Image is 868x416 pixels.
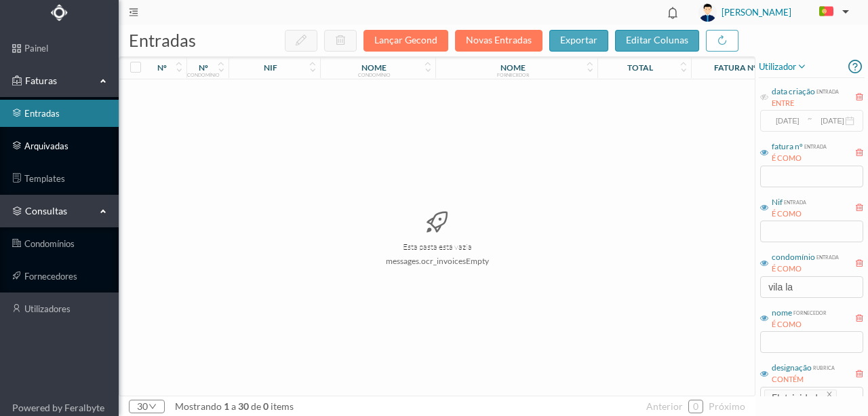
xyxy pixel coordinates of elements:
div: entrada [815,86,839,96]
span: próximo [709,400,745,412]
span: 30 [236,400,251,412]
button: Lançar Gecond [363,30,448,52]
span: anterior [646,400,683,412]
div: messages.ocr_invoicesEmpty [386,256,489,266]
span: de [251,400,261,412]
span: 0 [261,400,271,412]
span: consultas [25,204,93,218]
div: designação [772,362,812,374]
li: 0 [688,400,703,413]
div: nome [500,62,526,73]
img: Logo [51,4,68,21]
div: É COMO [772,263,839,275]
button: Novas Entradas [455,30,542,52]
div: condomínio [772,251,815,263]
div: Nif [772,196,783,208]
div: nif [264,62,277,73]
div: condomínio [358,72,391,77]
div: entrada [783,196,806,206]
span: items [271,400,294,412]
button: exportar [549,30,608,52]
span: a [231,400,236,412]
div: nome [772,307,792,319]
div: É COMO [772,208,806,220]
span: 1 [222,400,231,412]
span: mostrando [175,400,222,412]
div: data criação [772,86,815,98]
i: icon: bell [664,4,682,22]
span: Faturas [22,74,96,88]
i: icon: close [826,391,833,398]
div: nome [361,62,387,73]
img: user_titan3.af2715ee.jpg [698,3,717,22]
button: PT [808,1,854,23]
div: ENTRE [772,98,839,109]
div: fornecedor [792,307,827,317]
div: fatura nº [714,62,757,73]
h4: Esta pasta está vazia [403,242,472,252]
div: fatura nº [772,140,803,153]
div: CONTÉM [772,374,835,385]
div: É COMO [772,319,827,330]
div: rubrica [812,362,835,372]
i: icon: question-circle-o [848,56,862,77]
div: É COMO [772,153,827,164]
span: entradas [129,30,196,50]
button: editar colunas [615,30,699,52]
div: nº [157,62,167,73]
div: fornecedor [497,72,529,77]
i: icon: menu-fold [129,7,138,17]
div: nº [199,62,208,73]
span: utilizador [759,58,807,75]
span: Novas Entradas [455,34,549,45]
span: Eletricidade [772,392,823,403]
i: icon: down [148,402,157,411]
span: exportar [560,34,597,45]
div: condomínio [187,72,220,77]
div: entrada [803,140,827,151]
div: total [627,62,653,73]
div: entrada [815,251,839,261]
